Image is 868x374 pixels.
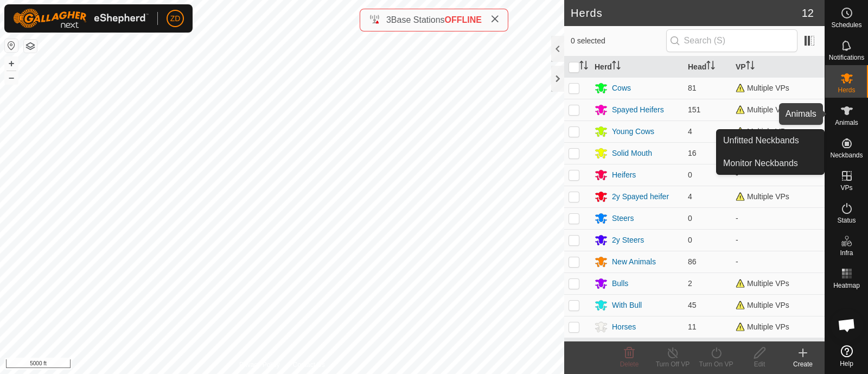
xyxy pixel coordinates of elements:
[838,87,855,93] span: Herds
[684,56,731,78] th: Head
[736,127,789,136] span: Multiple VPs
[688,236,692,244] span: 0
[391,15,445,24] span: Base Stations
[579,62,588,71] p-sorticon: Activate to sort
[612,62,621,71] p-sorticon: Activate to sort
[840,250,853,256] span: Infra
[717,130,824,151] a: Unfitted Neckbands
[612,191,669,202] div: 2y Spayed heifer
[829,54,864,61] span: Notifications
[13,9,149,28] img: Gallagher Logo
[831,309,863,341] div: Open chat
[840,360,853,367] span: Help
[688,84,697,92] span: 81
[736,84,789,92] span: Multiple VPs
[723,157,798,170] span: Monitor Neckbands
[731,251,825,272] td: -
[293,360,325,370] a: Contact Us
[688,214,692,223] span: 0
[5,71,18,84] button: –
[835,119,858,126] span: Animals
[723,134,799,147] span: Unfitted Neckbands
[837,217,856,224] span: Status
[445,15,482,24] span: OFFLINE
[688,149,697,157] span: 16
[736,322,789,331] span: Multiple VPs
[612,234,644,246] div: 2y Steers
[731,56,825,78] th: VP
[694,359,738,369] div: Turn On VP
[688,257,697,266] span: 86
[731,164,825,186] td: -
[706,62,715,71] p-sorticon: Activate to sort
[830,152,863,159] span: Neckbands
[571,35,666,47] span: 0 selected
[612,104,664,116] div: Spayed Heifers
[736,301,789,309] span: Multiple VPs
[738,359,781,369] div: Edit
[781,359,825,369] div: Create
[666,29,797,52] input: Search (S)
[736,279,789,288] span: Multiple VPs
[620,360,639,368] span: Delete
[386,15,391,24] span: 3
[688,322,697,331] span: 11
[840,185,852,191] span: VPs
[736,192,789,201] span: Multiple VPs
[612,300,642,311] div: With Bull
[802,5,814,21] span: 12
[590,56,684,78] th: Herd
[746,62,755,71] p-sorticon: Activate to sort
[612,278,628,289] div: Bulls
[24,40,37,53] button: Map Layers
[170,13,181,24] span: ZD
[5,39,18,52] button: Reset Map
[688,127,692,136] span: 4
[731,207,825,229] td: -
[688,192,692,201] span: 4
[612,83,631,94] div: Cows
[612,126,654,137] div: Young Cows
[825,341,868,371] a: Help
[688,170,692,179] span: 0
[612,213,634,224] div: Steers
[688,301,697,309] span: 45
[688,279,692,288] span: 2
[717,153,824,174] a: Monitor Neckbands
[833,282,860,289] span: Heatmap
[612,169,636,181] div: Heifers
[612,148,652,159] div: Solid Mouth
[651,359,694,369] div: Turn Off VP
[239,360,280,370] a: Privacy Policy
[5,57,18,70] button: +
[831,22,861,28] span: Schedules
[731,229,825,251] td: -
[688,105,700,114] span: 151
[612,256,656,268] div: New Animals
[571,7,802,20] h2: Herds
[736,105,789,114] span: Multiple VPs
[612,321,636,333] div: Horses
